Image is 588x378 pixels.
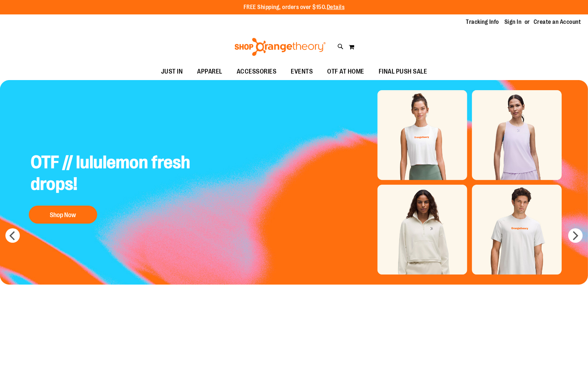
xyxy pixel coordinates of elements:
[5,228,20,243] button: prev
[29,206,97,224] button: Shop Now
[466,18,499,26] a: Tracking Info
[379,63,427,80] span: FINAL PUSH SALE
[327,4,345,10] a: Details
[291,63,313,80] span: EVENTS
[568,228,583,243] button: next
[244,3,345,12] p: FREE Shipping, orders over $150.
[197,63,222,80] span: APPAREL
[534,18,581,26] a: Create an Account
[327,63,364,80] span: OTF AT HOME
[233,38,327,56] img: Shop Orangetheory
[161,63,183,80] span: JUST IN
[237,63,277,80] span: ACCESSORIES
[504,18,522,26] a: Sign In
[25,146,196,202] h2: OTF // lululemon fresh drops!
